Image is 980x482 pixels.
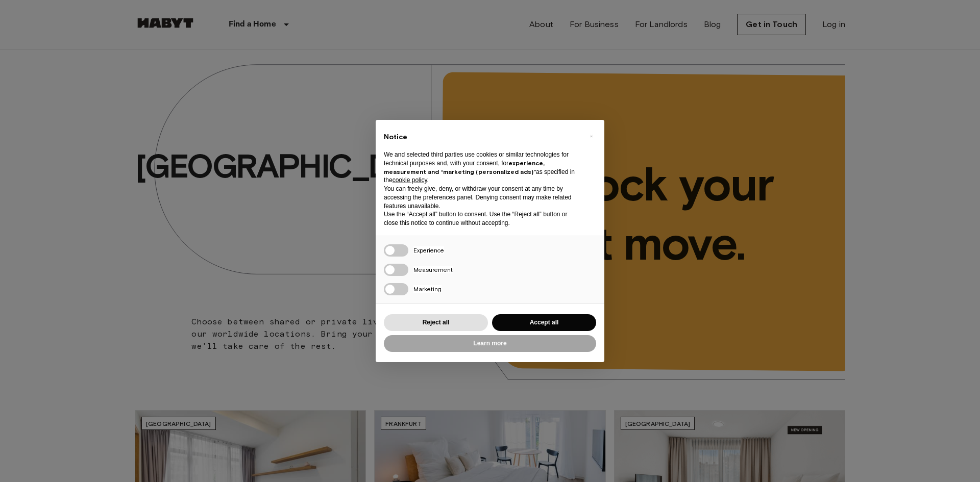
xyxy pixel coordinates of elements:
[590,130,593,142] span: ×
[393,176,427,184] a: cookie policy
[413,266,453,273] span: Measurement
[583,128,599,144] button: Close this notice
[384,150,580,185] p: We and selected third parties use cookies or similar technologies for technical purposes and, wit...
[384,159,545,175] strong: experience, measurement and “marketing (personalized ads)”
[413,285,442,293] span: Marketing
[384,210,580,227] p: Use the “Accept all” button to consent. Use the “Reject all” button or close this notice to conti...
[384,185,580,210] p: You can freely give, deny, or withdraw your consent at any time by accessing the preferences pane...
[492,314,596,331] button: Accept all
[384,335,596,352] button: Learn more
[384,314,488,331] button: Reject all
[413,246,444,254] span: Experience
[384,132,580,142] h2: Notice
